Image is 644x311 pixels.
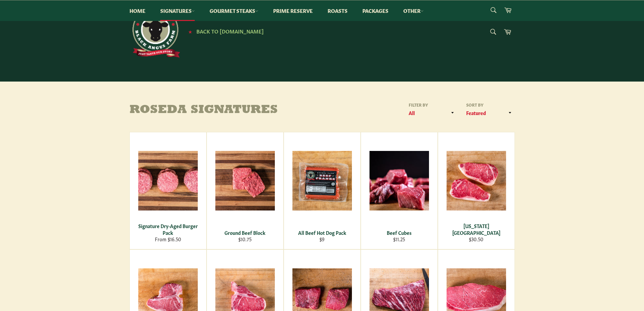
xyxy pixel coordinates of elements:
a: Packages [356,0,395,21]
div: All Beef Hot Dog Pack [288,229,356,236]
a: Home [123,0,152,21]
a: All Beef Hot Dog Pack All Beef Hot Dog Pack $9 [284,132,361,249]
div: $10.75 [211,236,279,242]
img: New York Strip [447,151,506,210]
a: Beef Cubes Beef Cubes $11.25 [361,132,438,249]
img: All Beef Hot Dog Pack [292,151,352,210]
div: Ground Beef Block [211,229,279,236]
div: From $16.50 [134,236,202,242]
a: ★ Back to [DOMAIN_NAME] [185,29,264,34]
div: [US_STATE][GEOGRAPHIC_DATA] [442,223,510,236]
span: Back to [DOMAIN_NAME] [196,27,264,35]
span: ★ [188,29,192,34]
a: Gourmet Steaks [203,0,265,21]
h1: Roseda Signatures [129,104,322,117]
label: Sort by [464,102,515,108]
a: Prime Reserve [266,0,319,21]
img: Roseda Beef [129,7,180,58]
div: Beef Cubes [365,229,433,236]
img: Beef Cubes [369,151,429,210]
a: Ground Beef Block Ground Beef Block $10.75 [207,132,284,249]
label: Filter by [407,102,457,108]
div: Signature Dry-Aged Burger Pack [134,223,202,236]
div: $30.50 [442,236,510,242]
div: $11.25 [365,236,433,242]
img: Ground Beef Block [215,151,275,210]
a: Other [397,0,430,21]
a: Roasts [321,0,354,21]
a: New York Strip [US_STATE][GEOGRAPHIC_DATA] $30.50 [438,132,515,249]
a: Signature Dry-Aged Burger Pack Signature Dry-Aged Burger Pack From $16.50 [129,132,207,249]
img: Signature Dry-Aged Burger Pack [138,151,198,210]
div: $9 [288,236,356,242]
a: Signatures [153,0,201,21]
